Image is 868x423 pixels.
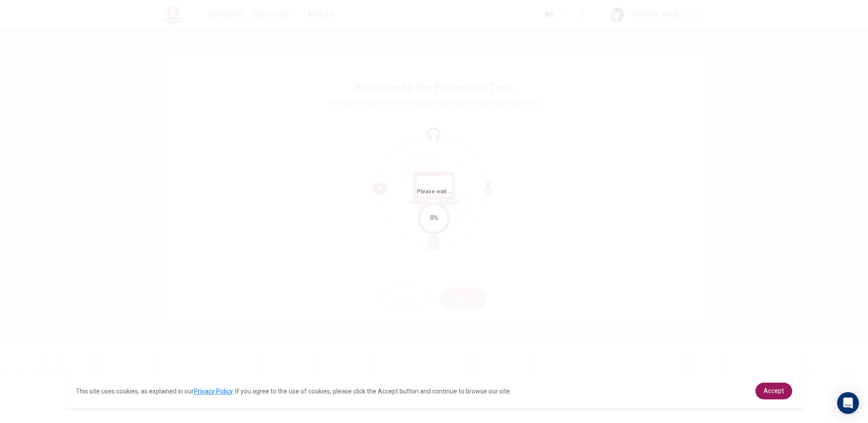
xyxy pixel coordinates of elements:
[76,388,511,395] span: This site uses cookies, as explained in our . If you agree to the use of cookies, please click th...
[764,387,784,394] span: Accept
[430,213,439,223] div: 0%
[837,392,859,414] div: Open Intercom Messenger
[417,188,452,195] span: Please wait...
[65,374,803,408] div: cookieconsent
[194,388,232,395] a: Privacy Policy
[755,383,792,399] a: dismiss cookie message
